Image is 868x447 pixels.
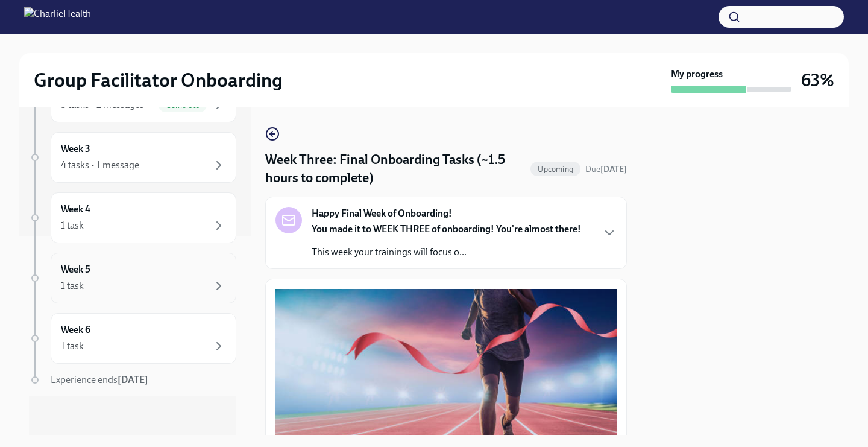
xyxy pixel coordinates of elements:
strong: You made it to WEEK THREE of onboarding! You're almost there! [312,223,581,235]
h6: Week 4 [61,203,90,216]
a: Week 41 task [29,192,236,243]
span: Due [585,164,627,174]
span: Experience ends [51,374,148,385]
div: 1 task [61,340,84,353]
h6: Week 3 [61,142,90,156]
strong: Happy Final Week of Onboarding! [312,207,452,220]
div: 1 task [61,219,84,232]
h4: Week Three: Final Onboarding Tasks (~1.5 hours to complete) [265,151,526,187]
img: CharlieHealth [24,7,91,27]
h3: 63% [801,69,834,91]
a: Week 61 task [29,313,236,364]
h2: Group Facilitator Onboarding [34,68,283,92]
a: Week 34 tasks • 1 message [29,132,236,183]
strong: My progress [671,68,723,81]
a: Week 51 task [29,253,236,303]
span: Upcoming [530,165,580,174]
strong: [DATE] [600,164,627,174]
p: This week your trainings will focus o... [312,246,581,259]
span: October 4th, 2025 10:00 [585,163,627,175]
h6: Week 5 [61,263,90,276]
strong: [DATE] [118,374,148,385]
h6: Week 6 [61,323,90,337]
div: 1 task [61,279,84,293]
div: 4 tasks • 1 message [61,159,139,172]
